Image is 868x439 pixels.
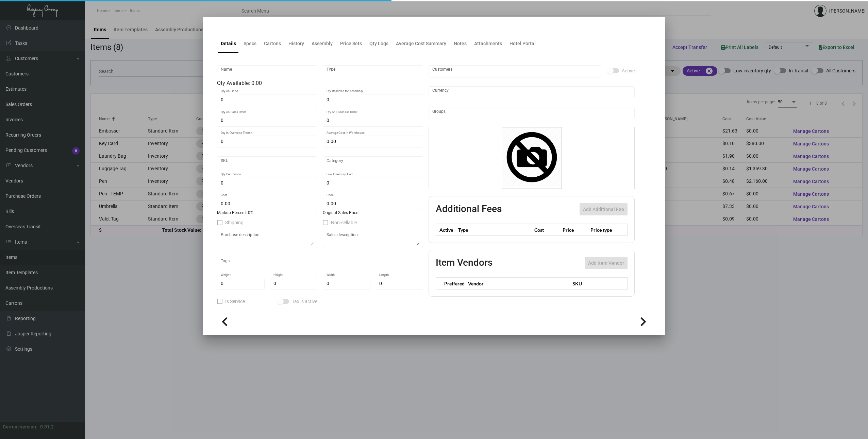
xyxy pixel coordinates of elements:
th: Vendor [465,278,569,289]
span: Non-sellable [331,218,357,227]
span: Add Additional Fee [583,207,624,212]
th: Preffered [436,278,465,289]
div: Qty Logs [369,40,388,47]
th: SKU [569,278,627,289]
div: Cartons [264,40,281,47]
th: Price type [589,224,619,236]
h2: Additional Fees [436,203,502,215]
th: Cost [533,224,561,236]
th: Price [561,224,589,236]
th: Type [456,224,533,236]
div: Current version: [3,423,37,431]
h2: Item Vendors [436,257,493,269]
div: Notes [454,40,467,47]
div: Assembly [312,40,333,47]
div: Qty Available: 0.00 [217,79,423,87]
button: Add Additional Fee [580,203,628,215]
input: Add new.. [432,69,598,74]
span: Is Service [225,297,245,305]
th: Active [436,224,457,236]
div: Specs [244,40,256,47]
span: Shipping [225,218,244,227]
div: Price Sets [340,40,362,47]
div: Hotel Portal [510,40,536,47]
span: Add item Vendor [588,260,624,266]
div: Average Cost Summary [396,40,446,47]
span: Tax is active [292,297,317,305]
span: Active [622,67,635,75]
div: History [288,40,304,47]
div: 0.51.2 [40,423,54,431]
button: Add item Vendor [585,257,628,269]
input: Add new.. [432,110,631,116]
div: Details [221,40,236,47]
div: Attachments [474,40,502,47]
